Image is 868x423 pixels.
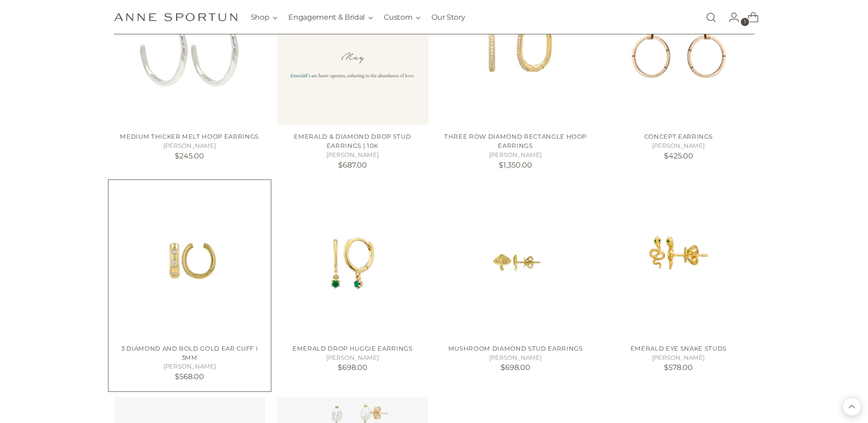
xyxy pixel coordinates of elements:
[444,133,587,149] a: Three Row Diamond Rectangle Hoop Earrings
[175,372,204,381] span: $568.00
[603,141,754,151] h5: [PERSON_NAME]
[175,152,204,160] span: $245.00
[121,345,258,361] a: 3 DIAMOND AND BOLD GOLD EAR CUFF I 3MM
[664,363,693,372] span: $578.00
[440,151,591,160] h5: [PERSON_NAME]
[603,353,754,363] h5: [PERSON_NAME]
[631,345,727,352] a: Emerald Eye Snake Studs
[294,133,411,149] a: Emerald & Diamond Drop Stud Earrings | 10k
[843,398,861,416] button: Back to top
[721,8,739,27] a: Go to the account page
[277,353,428,363] h5: [PERSON_NAME]
[664,152,693,160] span: $425.00
[338,363,367,372] span: $698.00
[251,7,278,27] button: Shop
[277,185,428,337] a: Emerald Drop Huggie Earrings
[120,133,259,140] a: Medium Thicker Melt Hoop Earrings
[741,18,749,26] span: 1
[338,161,367,169] span: $687.00
[384,7,421,27] button: Custom
[431,7,465,27] a: Our Story
[448,345,583,352] a: Mushroom Diamond Stud Earrings
[288,7,373,27] button: Engagement & Bridal
[740,8,759,27] a: Open cart modal
[702,8,720,27] a: Open search modal
[114,185,265,337] a: 3 DIAMOND AND BOLD GOLD EAR CUFF I 3MM
[277,151,428,160] h5: [PERSON_NAME]
[114,362,265,371] h5: [PERSON_NAME]
[114,13,237,22] a: Anne Sportun Fine Jewellery
[499,161,532,169] span: $1,350.00
[603,185,754,337] a: Emerald Eye Snake Studs
[644,133,713,140] a: Concept Earrings
[114,141,265,151] h5: [PERSON_NAME]
[440,185,591,337] a: Mushroom Diamond Stud Earrings
[501,363,530,372] span: $698.00
[440,353,591,363] h5: [PERSON_NAME]
[292,345,412,352] a: Emerald Drop Huggie Earrings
